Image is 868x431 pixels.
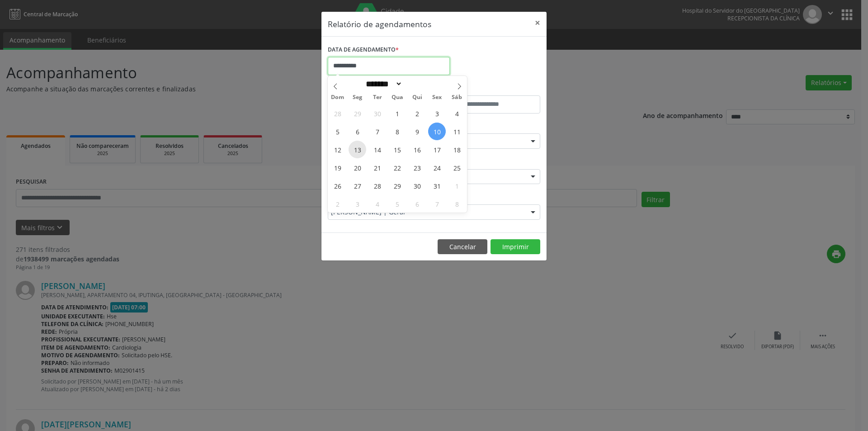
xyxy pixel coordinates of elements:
[329,177,346,194] span: Outubro 26, 2025
[388,177,406,194] span: Outubro 29, 2025
[408,104,426,122] span: Outubro 2, 2025
[388,159,406,176] span: Outubro 22, 2025
[349,123,366,140] span: Outubro 6, 2025
[436,81,540,95] label: ATÉ
[448,104,466,122] span: Outubro 4, 2025
[368,177,386,194] span: Outubro 28, 2025
[368,95,387,100] span: Ter
[402,79,432,89] input: Year
[328,43,399,57] label: DATA DE AGENDAMENTO
[328,18,431,30] h5: Relatório de agendamentos
[363,79,402,89] select: Month
[387,95,407,100] span: Qua
[368,159,386,176] span: Outubro 21, 2025
[348,95,368,100] span: Seg
[448,123,466,140] span: Outubro 11, 2025
[368,195,386,213] span: Novembro 4, 2025
[407,95,427,100] span: Qui
[368,141,386,158] span: Outubro 14, 2025
[329,195,346,213] span: Novembro 2, 2025
[368,104,386,122] span: Setembro 30, 2025
[448,159,466,176] span: Outubro 25, 2025
[388,141,406,158] span: Outubro 15, 2025
[329,123,346,140] span: Outubro 5, 2025
[349,177,366,194] span: Outubro 27, 2025
[408,123,426,140] span: Outubro 9, 2025
[388,195,406,213] span: Novembro 5, 2025
[448,195,466,213] span: Novembro 8, 2025
[448,141,466,158] span: Outubro 18, 2025
[528,12,547,34] button: Close
[448,177,466,194] span: Novembro 1, 2025
[329,104,346,122] span: Setembro 28, 2025
[388,104,406,122] span: Outubro 1, 2025
[388,123,406,140] span: Outubro 8, 2025
[408,141,426,158] span: Outubro 16, 2025
[328,95,348,100] span: Dom
[447,95,467,100] span: Sáb
[428,123,446,140] span: Outubro 10, 2025
[428,141,446,158] span: Outubro 17, 2025
[349,141,366,158] span: Outubro 13, 2025
[368,123,386,140] span: Outubro 7, 2025
[329,159,346,176] span: Outubro 19, 2025
[427,95,447,100] span: Sex
[349,104,366,122] span: Setembro 29, 2025
[329,141,346,158] span: Outubro 12, 2025
[438,239,487,255] button: Cancelar
[349,195,366,213] span: Novembro 3, 2025
[428,177,446,194] span: Outubro 31, 2025
[408,159,426,176] span: Outubro 23, 2025
[408,195,426,213] span: Novembro 6, 2025
[428,195,446,213] span: Novembro 7, 2025
[428,104,446,122] span: Outubro 3, 2025
[408,177,426,194] span: Outubro 30, 2025
[349,159,366,176] span: Outubro 20, 2025
[491,239,540,255] button: Imprimir
[428,159,446,176] span: Outubro 24, 2025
